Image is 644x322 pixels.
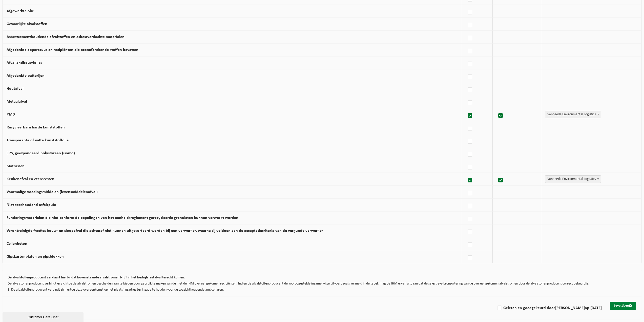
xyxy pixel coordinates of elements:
label: Afvallandbouwfolies [7,61,42,65]
p: 3) De afvalstoffenproducent verbindt zich ertoe deze overeenkomst op het plaatsingsadres ter inza... [8,288,636,292]
label: Afgedankte apparatuur en recipiënten die ozonafbrekende stoffen bevatten [7,48,138,52]
label: Funderingsmaterialen die niet conform de bepalingen van het eenheidsreglement gerecycleerde granu... [7,216,238,220]
span: Vanheede Environmental Logistics [545,111,601,118]
label: Afgewerkte olie [7,9,34,13]
strong: [PERSON_NAME] [555,306,585,310]
button: Bevestigen [610,302,636,310]
b: De afvalstoffenproducent verklaart hierbij dat bovenstaande afvalstromen NIET in het bedrijfsrest... [8,276,185,279]
label: Houtafval [7,87,24,91]
label: Voormalige voedingsmiddelen (levensmiddelenafval) [7,190,98,194]
label: Keukenafval en etensresten [7,177,54,181]
label: Cellenbeton [7,242,27,246]
span: Vanheede Environmental Logistics [545,175,601,183]
label: Recycleerbare harde kunststoffen [7,125,65,129]
span: Vanheede Environmental Logistics [545,176,601,183]
label: Transparante of witte kunststoffolie [7,138,69,142]
p: De afvalstoffenproducent verbindt er zich toe de afvalstromen gescheiden aan te bieden door gebru... [8,282,636,286]
label: Afgedankte batterijen [7,74,45,78]
iframe: chat widget [3,311,85,322]
span: Vanheede Environmental Logistics [545,111,601,118]
label: Niet-teerhoudend asfaltpuin [7,203,56,207]
label: Asbestcementhoudende afvalstoffen en asbestverdachte materialen [7,35,124,39]
label: Gevaarlijke afvalstoffen [7,22,47,26]
label: Verontreinigde fracties bouw- en sloopafval die achteraf niet kunnen uitgesorteerd worden bij een... [7,229,323,233]
label: PMD [7,112,15,117]
label: Metaalafval [7,100,27,104]
label: Matrassen [7,164,25,168]
label: Gelezen en goedgekeurd door op [DATE] [496,304,602,312]
label: Gipskartonplaten en gipsblokken [7,255,64,259]
label: EPS, geëxpandeerd polystyreen (isomo) [7,151,75,155]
